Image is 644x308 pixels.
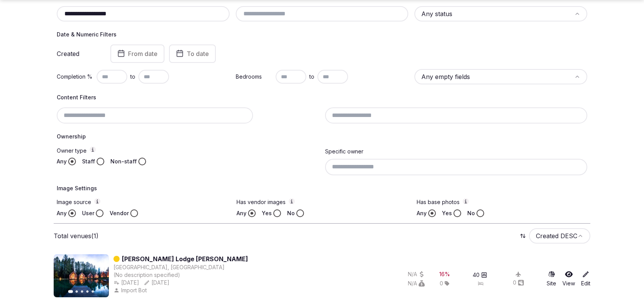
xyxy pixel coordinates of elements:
[57,198,227,206] label: Image source
[94,198,100,204] button: Image source
[417,209,427,217] label: Any
[439,270,450,278] div: 16 %
[57,209,67,217] label: Any
[440,280,443,287] span: 0
[54,232,99,240] p: Total venues (1)
[289,198,295,204] button: Has vendor images
[82,209,94,217] label: User
[287,209,295,217] label: No
[76,290,78,293] button: Go to slide 2
[236,73,273,81] label: Bedrooms
[562,270,575,287] a: View
[467,209,475,217] label: No
[113,279,139,287] button: [DATE]
[237,209,246,217] label: Any
[187,50,209,58] span: To date
[408,270,425,278] button: N/A
[473,271,487,279] button: 40
[130,73,135,81] span: to
[128,50,158,58] span: From date
[82,158,95,165] label: Staff
[439,270,450,278] button: 16%
[110,158,137,165] label: Non-staff
[57,31,587,38] h4: Date & Numeric Filters
[144,279,169,287] button: [DATE]
[262,209,272,217] label: Yes
[237,198,407,206] label: Has vendor images
[110,209,129,217] label: Vendor
[57,73,94,81] label: Completion %
[122,254,248,264] a: [PERSON_NAME] Lodge [PERSON_NAME]
[309,73,314,81] span: to
[110,44,164,63] button: From date
[86,290,89,293] button: Go to slide 4
[408,280,425,287] button: N/A
[92,290,94,293] button: Go to slide 5
[57,94,587,101] h4: Content Filters
[90,147,96,153] button: Owner type
[68,290,73,293] button: Go to slide 1
[442,209,452,217] label: Yes
[473,271,480,279] span: 40
[57,133,587,140] h4: Ownership
[169,44,216,63] button: To date
[113,271,248,279] div: (No description specified)
[113,264,225,271] button: [GEOGRAPHIC_DATA], [GEOGRAPHIC_DATA]
[325,148,363,155] label: Specific owner
[463,198,469,204] button: Has base photos
[547,270,556,287] a: Site
[57,51,100,57] label: Created
[581,270,590,287] a: Edit
[113,287,148,294] button: Import Bot
[57,184,587,192] h4: Image Settings
[57,158,67,165] label: Any
[54,254,109,297] img: Featured image for Adler Lodge Ritten
[81,290,83,293] button: Go to slide 3
[57,147,319,155] label: Owner type
[417,198,587,206] label: Has base photos
[513,279,524,287] button: 0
